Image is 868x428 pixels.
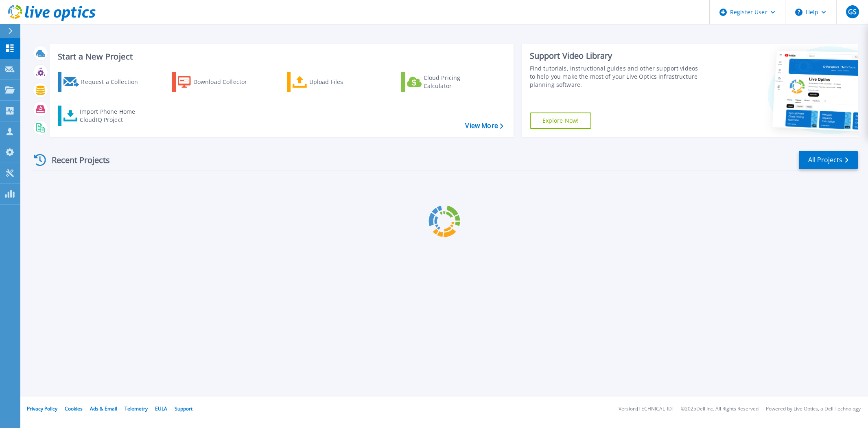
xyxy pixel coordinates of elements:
[58,72,149,92] a: Request a Collection
[799,151,858,169] a: All Projects
[401,72,492,92] a: Cloud Pricing Calculator
[530,113,592,129] a: Explore Now!
[193,74,258,90] div: Download Collector
[125,405,148,412] a: Telemetry
[175,405,192,412] a: Support
[848,9,857,15] span: GS
[90,405,117,412] a: Ads & Email
[80,108,143,124] div: Import Phone Home CloudIQ Project
[27,405,57,412] a: Privacy Policy
[530,51,702,61] div: Support Video Library
[31,150,121,170] div: Recent Projects
[309,74,374,90] div: Upload Files
[424,74,489,90] div: Cloud Pricing Calculator
[681,406,759,412] li: © 2025 Dell Inc. All Rights Reserved
[65,405,83,412] a: Cookies
[81,74,146,90] div: Request a Collection
[766,406,861,412] li: Powered by Live Optics, a Dell Technology
[287,72,378,92] a: Upload Files
[530,64,702,89] div: Find tutorials, instructional guides and other support videos to help you make the most of your L...
[155,405,167,412] a: EULA
[172,72,263,92] a: Download Collector
[465,122,503,130] a: View More
[58,52,503,61] h3: Start a New Project
[619,406,673,412] li: Version: [TECHNICAL_ID]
